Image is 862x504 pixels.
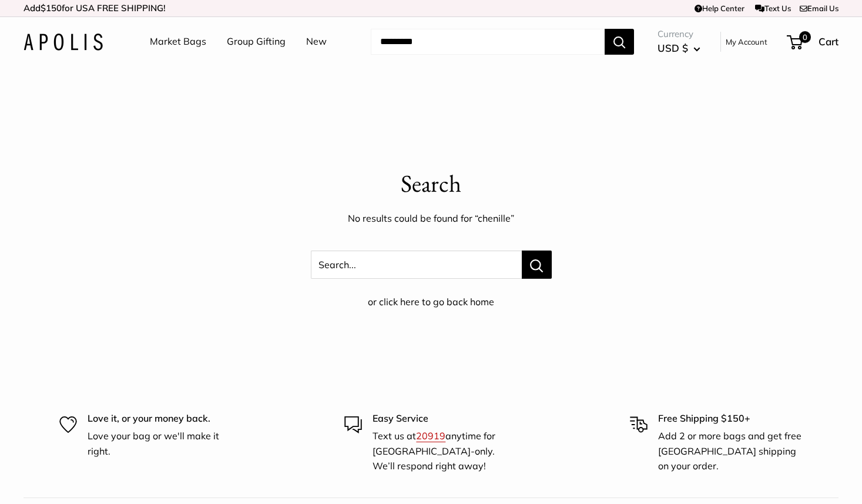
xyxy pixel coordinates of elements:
a: Email Us [800,4,838,13]
p: No results could be found for “chenille” [24,210,838,228]
a: Text Us [755,4,791,13]
span: USD $ [658,42,688,54]
a: 20919 [416,430,445,442]
input: Search... [371,29,605,55]
p: Easy Service [373,411,517,426]
p: Love it, or your money back. [88,411,232,426]
span: $150 [41,2,62,14]
a: or click here to go back home [368,296,494,308]
span: 0 [799,31,811,43]
a: Market Bags [150,33,206,51]
p: Free Shipping $150+ [658,411,803,426]
p: Search [24,166,838,201]
a: My Account [726,35,767,49]
p: Add 2 or more bags and get free [GEOGRAPHIC_DATA] shipping on your order. [658,429,803,474]
a: 0 Cart [788,32,838,51]
button: USD $ [658,39,700,58]
button: Search... [522,251,552,279]
p: Text us at anytime for [GEOGRAPHIC_DATA]-only. We’ll respond right away! [373,429,517,474]
a: Group Gifting [227,33,286,51]
a: Help Center [695,4,744,13]
button: Search [605,29,634,55]
a: New [306,33,327,51]
span: Cart [819,35,838,48]
p: Love your bag or we'll make it right. [88,429,232,459]
img: Apolis [24,34,103,51]
span: Currency [658,26,700,42]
